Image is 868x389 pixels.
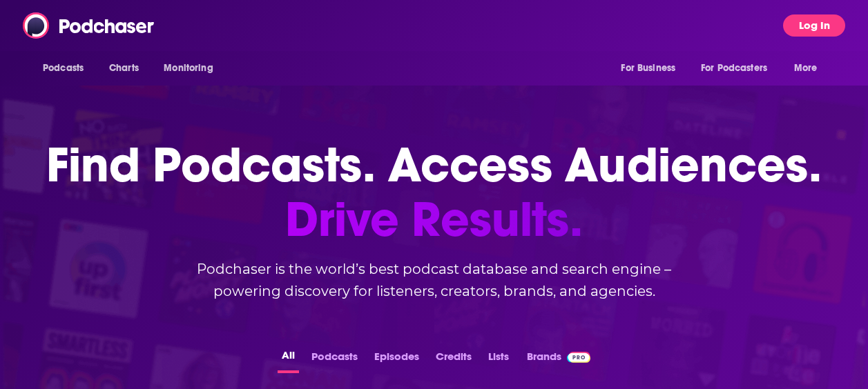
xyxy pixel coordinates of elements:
a: Charts [100,55,147,81]
button: All [278,346,299,373]
span: Podcasts [43,59,84,78]
span: Drive Results. [46,192,822,247]
span: For Podcasters [701,59,767,78]
span: More [794,59,818,78]
img: Podchaser - Follow, Share and Rate Podcasts [23,12,155,39]
a: BrandsPodchaser Pro [527,346,591,373]
button: Credits [432,346,476,373]
button: open menu [611,55,693,81]
button: Lists [484,346,513,373]
h2: Podchaser is the world’s best podcast database and search engine – powering discovery for listene... [158,258,711,302]
img: Podchaser Pro [567,352,591,363]
button: Log In [783,14,845,37]
span: For Business [621,59,675,78]
span: Charts [109,59,139,78]
button: open menu [33,55,102,81]
button: Episodes [370,346,423,373]
button: Podcasts [307,346,362,373]
h1: Find Podcasts. Access Audiences. [46,138,822,247]
span: Monitoring [164,59,213,78]
button: open menu [154,55,231,81]
button: open menu [692,55,787,81]
button: open menu [784,55,835,81]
